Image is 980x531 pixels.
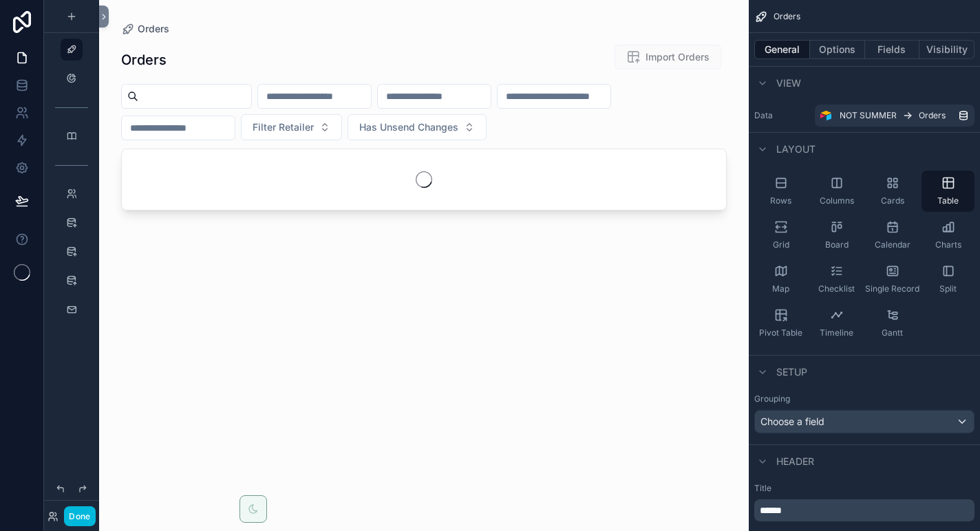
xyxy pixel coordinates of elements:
button: Options [810,40,865,59]
button: Table [922,171,974,212]
button: Done [64,506,95,526]
a: NOT SUMMEROrders [815,105,974,127]
button: Columns [810,171,863,212]
span: Board [825,239,849,250]
button: Map [754,259,807,300]
span: Grid [773,239,789,250]
button: Timeline [810,303,863,344]
span: Map [772,283,789,294]
span: Orders [774,11,800,22]
span: Table [937,195,959,206]
span: Charts [935,239,961,250]
button: Rows [754,171,807,212]
button: Board [810,215,863,256]
span: Header [776,455,814,468]
span: Timeline [820,327,853,338]
button: General [754,40,810,59]
span: Rows [770,195,791,206]
span: Columns [820,195,854,206]
label: Data [754,110,809,121]
span: Calendar [875,239,910,250]
button: Calendar [866,215,919,256]
button: Pivot Table [754,303,807,344]
button: Cards [866,171,919,212]
span: Setup [776,365,807,379]
div: scrollable content [754,499,974,521]
button: Visibility [919,40,974,59]
span: NOT SUMMER [840,110,897,121]
span: Pivot Table [759,327,802,338]
span: Split [939,283,957,294]
button: Checklist [810,259,863,300]
span: Choose a field [760,415,824,427]
img: Airtable Logo [820,110,831,121]
label: Title [754,483,974,494]
button: Grid [754,215,807,256]
button: Single Record [866,259,919,300]
span: Gantt [882,327,903,338]
span: Checklist [818,283,855,294]
span: View [776,76,801,90]
span: Orders [919,110,946,121]
label: Grouping [754,393,790,404]
span: Cards [881,195,904,206]
button: Fields [865,40,920,59]
span: Layout [776,142,816,156]
button: Choose a field [754,410,974,433]
button: Split [922,259,974,300]
button: Charts [922,215,974,256]
button: Gantt [866,303,919,344]
span: Single Record [865,283,919,294]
